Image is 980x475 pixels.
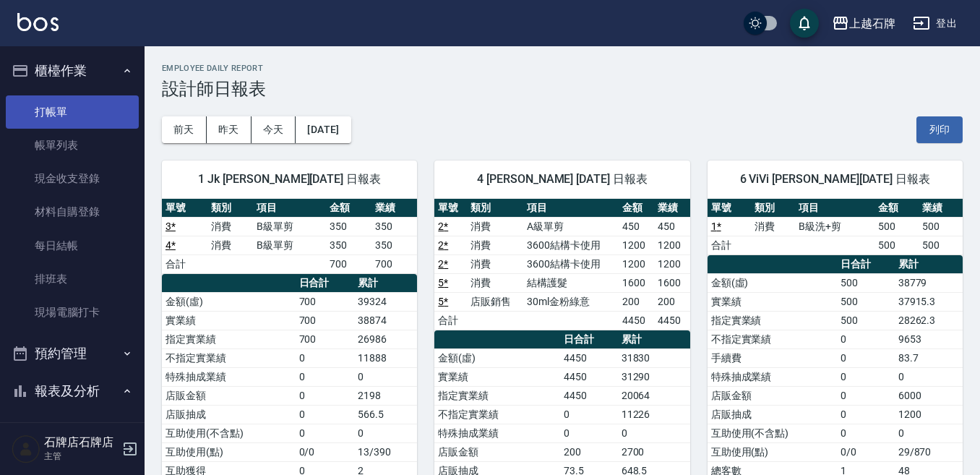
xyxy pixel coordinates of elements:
td: 4450 [560,348,617,367]
button: 報表及分析 [6,372,139,410]
a: 打帳單 [6,95,139,129]
td: 金額(虛) [162,292,296,311]
button: 前天 [162,116,207,143]
td: 手續費 [708,348,838,367]
button: 預約管理 [6,335,139,372]
td: 0/0 [296,442,354,461]
button: 昨天 [207,116,252,143]
td: 0/0 [837,442,894,461]
td: 1200 [895,405,963,424]
td: 4450 [560,386,617,405]
td: 0 [560,405,617,424]
td: 實業績 [434,367,560,386]
th: 金額 [874,199,919,218]
th: 累計 [354,274,417,293]
td: 2700 [618,442,690,461]
td: 店販金額 [162,386,296,405]
th: 類別 [207,199,253,218]
th: 業績 [919,199,963,218]
th: 類別 [751,199,795,218]
td: 37915.3 [895,292,963,311]
td: 3600結構卡使用 [523,236,619,254]
span: 4 [PERSON_NAME] [DATE] 日報表 [452,172,672,187]
td: 0 [296,367,354,386]
td: 200 [654,292,689,311]
a: 材料自購登錄 [6,195,139,228]
td: B級洗+剪 [795,217,874,236]
td: 200 [560,442,617,461]
th: 項目 [253,199,326,218]
td: 特殊抽成業績 [434,424,560,442]
td: 互助使用(點) [708,442,838,461]
h2: Employee Daily Report [162,64,963,73]
td: 0 [354,424,417,442]
td: 350 [326,236,371,254]
td: 指定實業績 [708,311,838,330]
th: 業績 [371,199,417,218]
td: 不指定實業績 [434,405,560,424]
td: 1200 [619,236,654,254]
td: 金額(虛) [434,348,560,367]
td: 450 [654,217,689,236]
table: a dense table [434,199,689,330]
td: 0 [296,348,354,367]
img: Logo [17,13,59,31]
td: 350 [371,236,417,254]
td: 6000 [895,386,963,405]
h3: 設計師日報表 [162,79,963,99]
td: 26986 [354,330,417,348]
td: 4450 [654,311,689,330]
td: 0 [296,386,354,405]
td: 450 [619,217,654,236]
td: 9653 [895,330,963,348]
td: 互助使用(不含點) [162,424,296,442]
th: 單號 [708,199,752,218]
td: 消費 [467,217,523,236]
td: 500 [874,217,919,236]
td: 38874 [354,311,417,330]
td: 0 [895,367,963,386]
td: 700 [371,254,417,273]
td: 0 [296,405,354,424]
a: 報表目錄 [6,415,139,448]
td: 0 [895,424,963,442]
td: 566.5 [354,405,417,424]
th: 項目 [523,199,619,218]
td: 4450 [560,367,617,386]
a: 帳單列表 [6,129,139,162]
button: 列印 [916,116,963,143]
th: 累計 [618,330,690,349]
div: 上越石牌 [849,14,895,33]
td: 消費 [751,217,795,236]
th: 單號 [434,199,467,218]
td: 指定實業績 [162,330,296,348]
th: 項目 [795,199,874,218]
p: 主管 [44,450,118,463]
td: 實業績 [708,292,838,311]
img: Person [12,435,40,463]
td: 39324 [354,292,417,311]
td: 4450 [619,311,654,330]
td: 20064 [618,386,690,405]
a: 排班表 [6,262,139,296]
td: 0 [837,348,894,367]
td: 0 [837,367,894,386]
td: 店販金額 [708,386,838,405]
th: 業績 [654,199,689,218]
span: 6 ViVi [PERSON_NAME][DATE] 日報表 [725,172,945,187]
td: 0 [837,405,894,424]
td: 31290 [618,367,690,386]
td: 互助使用(點) [162,442,296,461]
td: 1200 [654,236,689,254]
a: 現場電腦打卡 [6,296,139,329]
td: 500 [837,292,894,311]
td: 消費 [467,254,523,273]
td: 實業績 [162,311,296,330]
a: 現金收支登錄 [6,162,139,195]
td: 1200 [654,254,689,273]
td: 不指定實業績 [708,330,838,348]
button: 櫃檯作業 [6,52,139,90]
td: 13/390 [354,442,417,461]
td: 700 [296,292,354,311]
td: 500 [837,273,894,292]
